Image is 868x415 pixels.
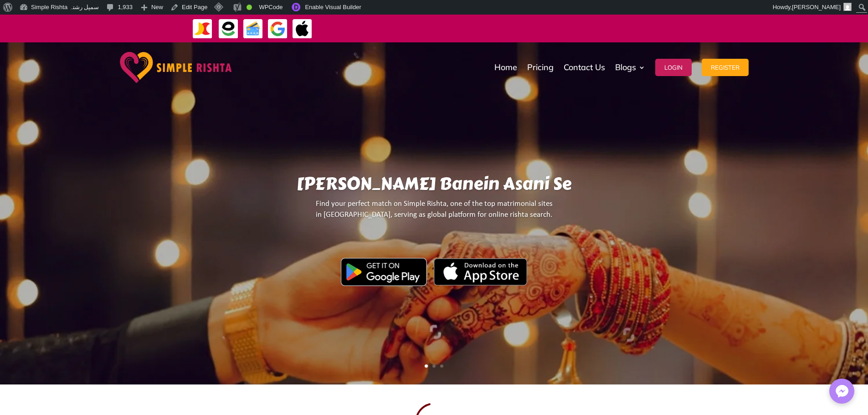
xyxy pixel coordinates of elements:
[292,19,313,39] img: ApplePay-icon
[655,45,692,90] a: Login
[792,4,841,10] span: [PERSON_NAME]
[243,19,263,39] img: Credit Cards
[247,5,252,10] div: Good
[615,45,645,90] a: Blogs
[655,59,692,76] button: Login
[494,45,517,90] a: Home
[564,45,605,90] a: Contact Us
[113,174,755,199] h1: [PERSON_NAME] Banein Asani Se
[432,364,436,368] a: 2
[218,19,239,39] img: EasyPaisa-icon
[425,364,428,368] a: 1
[113,199,755,228] p: Find your perfect match on Simple Rishta, one of the top matrimonial sites in [GEOGRAPHIC_DATA], ...
[702,45,749,90] a: Register
[267,19,288,39] img: GooglePay-icon
[658,20,678,36] strong: ایزی پیسہ
[527,45,554,90] a: Pricing
[702,59,749,76] button: Register
[833,382,851,400] img: Messenger
[192,19,213,39] img: JazzCash-icon
[341,258,427,286] img: Google Play
[440,364,443,368] a: 3
[681,20,700,36] strong: جاز کیش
